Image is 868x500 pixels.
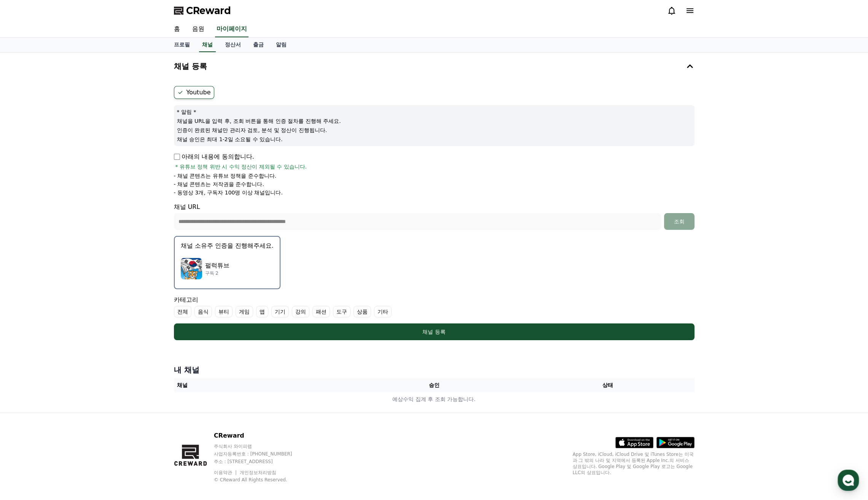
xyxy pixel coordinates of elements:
div: 채널 등록 [189,328,679,336]
p: 주식회사 와이피랩 [214,443,307,449]
label: 강의 [292,306,309,317]
span: * 유튜브 정책 위반 시 수익 정산이 제외될 수 있습니다. [175,163,307,170]
label: 앱 [256,306,268,317]
p: 펄럭튜브 [205,261,229,270]
a: CReward [174,5,231,17]
p: 주소 : [STREET_ADDRESS] [214,459,307,465]
button: 채널 등록 [174,323,694,340]
p: 사업자등록번호 : [PHONE_NUMBER] [214,451,307,457]
p: 구독 2 [205,270,229,276]
a: 출금 [247,38,270,52]
p: 인증이 완료된 채널만 관리자 검토, 분석 및 정산이 진행됩니다. [177,126,691,134]
span: 설정 [118,253,127,259]
a: 알림 [270,38,293,52]
p: CReward [214,431,307,440]
span: CReward [186,5,231,17]
label: 도구 [333,306,350,317]
button: 채널 등록 [171,56,698,77]
label: 패션 [312,306,330,317]
a: 설정 [98,241,146,260]
td: 예상수익 집계 후 조회 가능합니다. [174,392,694,406]
p: 채널 소유주 인증을 진행해주세요. [181,241,274,250]
label: 전체 [174,306,191,317]
h4: 내 채널 [174,365,694,375]
button: 조회 [664,213,694,230]
th: 승인 [347,378,521,392]
a: 홈 [2,241,50,260]
label: 뷰티 [215,306,233,317]
div: 카테고리 [174,295,694,317]
label: 음식 [194,306,212,317]
div: 채널 URL [174,202,694,230]
a: 이용약관 [214,470,238,475]
span: 대화 [70,253,79,259]
div: 조회 [667,218,691,225]
a: 프로필 [168,38,196,52]
h4: 채널 등록 [174,62,207,70]
label: 기타 [374,306,392,317]
a: 대화 [50,241,98,260]
button: 채널 소유주 인증을 진행해주세요. 펄럭튜브 펄럭튜브 구독 2 [174,236,280,289]
label: 게임 [236,306,253,317]
a: 홈 [168,21,186,37]
p: - 동영상 3개, 구독자 100명 이상 채널입니다. [174,189,283,196]
p: - 채널 콘텐츠는 저작권을 준수합니다. [174,180,264,188]
a: 개인정보처리방침 [240,470,276,475]
p: - 채널 콘텐츠는 유튜브 정책을 준수합니다. [174,172,277,180]
p: 채널 승인은 최대 1-2일 소요될 수 있습니다. [177,135,691,143]
a: 정산서 [219,38,247,52]
p: © CReward All Rights Reserved. [214,477,307,483]
label: 기기 [271,306,289,317]
label: 상품 [354,306,371,317]
label: Youtube [174,86,214,99]
a: 마이페이지 [215,21,248,37]
a: 채널 [199,38,216,52]
th: 상태 [521,378,694,392]
a: 음원 [186,21,210,37]
span: 홈 [24,253,29,259]
p: App Store, iCloud, iCloud Drive 및 iTunes Store는 미국과 그 밖의 나라 및 지역에서 등록된 Apple Inc.의 서비스 상표입니다. Goo... [573,451,694,476]
th: 채널 [174,378,347,392]
p: 아래의 내용에 동의합니다. [174,152,254,161]
img: 펄럭튜브 [181,258,202,279]
p: 채널을 URL을 입력 후, 조회 버튼을 통해 인증 절차를 진행해 주세요. [177,117,691,125]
